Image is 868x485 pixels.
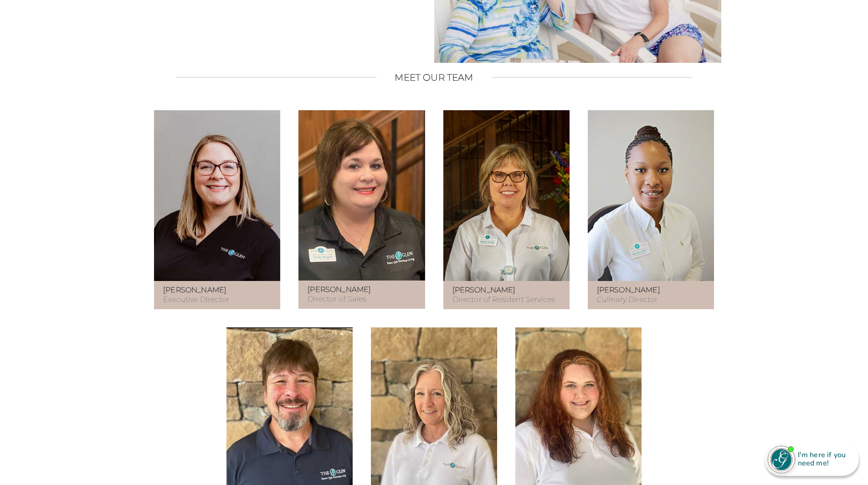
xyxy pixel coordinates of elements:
[795,449,853,469] div: I'm here if you need me!
[308,285,371,294] strong: [PERSON_NAME]
[452,286,560,305] p: Director of Resident Services
[768,446,795,473] img: avatar
[163,286,226,294] strong: [PERSON_NAME]
[395,72,473,83] h2: Meet Our Team
[163,286,271,305] p: Executive Director
[597,286,705,305] p: Culinary Director
[308,285,416,304] p: Director of Sales
[452,286,516,294] strong: [PERSON_NAME]
[597,286,660,294] strong: [PERSON_NAME]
